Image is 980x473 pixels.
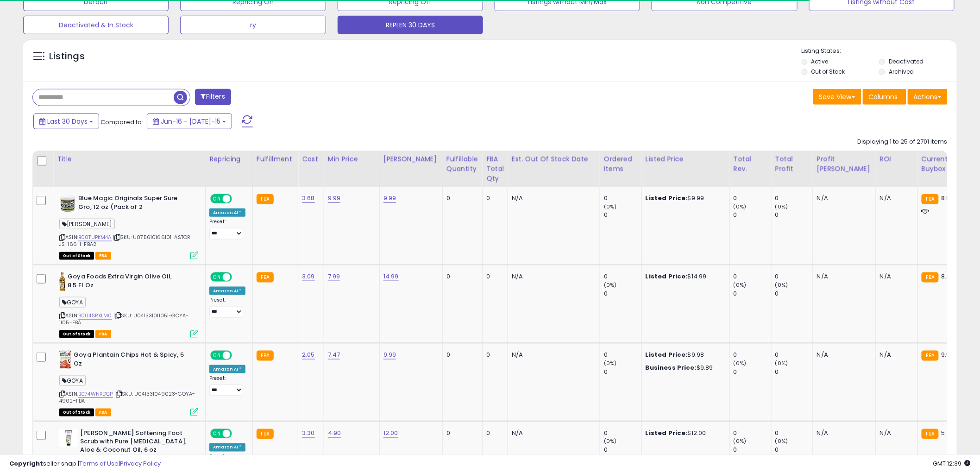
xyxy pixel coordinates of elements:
span: 9.99 [941,350,954,359]
span: Columns [869,92,898,101]
div: Current Buybox Price [922,154,969,174]
div: Ordered Items [604,154,638,174]
div: Listed Price [646,154,726,164]
div: N/A [817,194,869,202]
small: (0%) [604,438,617,445]
a: 7.47 [328,350,340,359]
div: 0 [775,351,813,359]
span: OFF [231,195,245,203]
b: Goya Plantain Chips Hot & Spicy, 5 Oz [74,351,186,370]
a: Terms of Use [79,459,119,468]
div: N/A [880,351,911,359]
div: 0 [734,272,771,281]
a: 14.99 [383,272,399,281]
span: ON [211,273,223,281]
button: REPLEN 30 DAYS [338,16,483,34]
span: OFF [231,430,245,438]
div: 0 [775,368,813,376]
span: 5 [941,429,945,437]
div: 0 [604,211,641,219]
span: All listings that are currently out of stock and unavailable for purchase on Amazon [59,409,94,416]
div: 0 [734,211,771,219]
span: OFF [231,352,245,359]
a: 9.99 [328,194,341,203]
span: 8.49 [941,272,955,281]
small: (0%) [604,281,617,289]
b: Listed Price: [646,350,688,359]
div: ASIN: [59,351,198,415]
p: N/A [512,272,593,281]
span: ON [211,195,223,203]
div: 0 [604,429,641,437]
a: 2.05 [302,350,315,359]
small: FBA [922,194,939,204]
div: 0 [775,194,813,202]
div: 0 [486,429,501,437]
a: 4.90 [328,429,341,438]
div: Amazon AI * [209,443,245,452]
div: N/A [817,272,869,281]
div: 0 [734,351,771,359]
div: 0 [446,351,475,359]
div: Preset: [209,375,245,396]
div: 0 [604,290,641,298]
p: Listing States: [802,47,957,56]
div: 0 [486,351,501,359]
p: N/A [512,194,593,202]
span: | SKU: U041331011051-GOYA-1105-FBA [59,312,188,326]
strong: Copyright [9,459,43,468]
div: Title [57,154,201,164]
div: ROI [880,154,914,164]
span: OFF [231,273,245,281]
div: ASIN: [59,272,198,337]
div: 0 [446,194,475,202]
a: B074WNXDCP [78,390,113,398]
div: Total Profit [775,154,809,174]
div: Total Rev. [734,154,767,174]
div: 0 [604,351,641,359]
button: Deactivated & In Stock [23,16,169,34]
div: N/A [880,194,911,202]
div: 0 [775,290,813,298]
label: Archived [889,68,914,76]
div: 0 [775,429,813,437]
span: All listings that are currently out of stock and unavailable for purchase on Amazon [59,330,94,338]
a: 9.99 [383,194,396,203]
small: (0%) [734,281,747,289]
span: [PERSON_NAME] [59,219,115,229]
span: | SKU: U041331049023-GOYA-4902-FBA [59,390,195,404]
small: FBA [922,351,939,361]
label: Deactivated [889,57,923,65]
div: [PERSON_NAME] [383,154,439,164]
div: $12.00 [646,429,722,437]
b: Listed Price: [646,194,688,202]
div: 0 [734,194,771,202]
span: Jun-16 - [DATE]-15 [161,117,220,126]
a: 3.68 [302,194,315,203]
a: 9.99 [383,350,396,359]
div: 0 [486,272,501,281]
b: [PERSON_NAME] Softening Foot Scrub with Pure [MEDICAL_DATA], Aloe & Coconut Oil, 6 oz [80,429,193,457]
span: GOYA [59,297,86,308]
div: N/A [880,272,911,281]
a: 3.30 [302,429,315,438]
div: 0 [734,429,771,437]
a: B00TUPKM4A [78,233,112,241]
small: (0%) [734,359,747,367]
div: 0 [604,368,641,376]
a: Privacy Policy [120,459,161,468]
div: Est. Out Of Stock Date [512,154,596,164]
small: (0%) [604,203,617,210]
div: 0 [604,272,641,281]
small: (0%) [775,438,788,445]
div: Amazon AI * [209,287,245,295]
img: 51nZh4NmWnL._SL40_.jpg [59,351,71,369]
small: (0%) [604,359,617,367]
div: $9.99 [646,194,722,202]
div: Repricing [209,154,249,164]
div: $9.89 [646,364,722,372]
small: FBA [257,351,274,361]
span: | SKU: U075610166101-ASTOR-JS-166-1-FBA2 [59,233,194,247]
button: Filters [195,89,231,105]
b: Listed Price: [646,272,688,281]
